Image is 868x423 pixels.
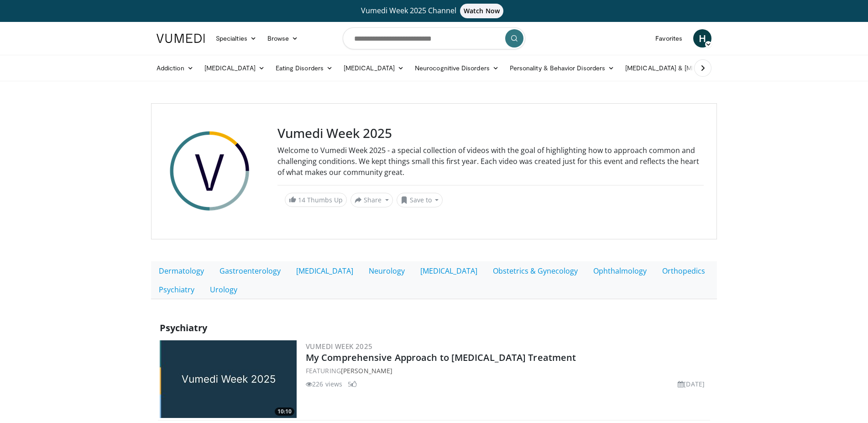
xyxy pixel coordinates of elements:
a: Neurology [361,261,413,280]
a: [MEDICAL_DATA] [338,59,409,77]
span: 14 [298,196,305,204]
a: Orthopedics [654,261,713,280]
a: Vumedi Week 2025 [306,342,372,351]
span: Psychiatry [160,322,207,334]
a: [MEDICAL_DATA] [413,261,485,280]
button: Save to [397,193,443,207]
h3: Vumedi Week 2025 [277,126,704,141]
span: 10:10 [275,407,294,416]
input: Search topics, interventions [343,27,525,49]
li: 5 [348,379,357,389]
a: Dermatology [151,261,212,280]
a: Addiction [151,59,199,77]
a: Browse [262,29,304,48]
li: [DATE] [678,379,705,389]
a: [MEDICAL_DATA] [288,261,361,280]
a: 14 Thumbs Up [285,193,347,207]
a: Eating Disorders [270,59,338,77]
div: FEATURING [306,366,708,375]
img: ae1082c4-cc90-4cd6-aa10-009092bfa42a.jpg.300x170_q85_crop-smart_upscale.jpg [160,340,297,418]
a: Vumedi Week 2025 ChannelWatch Now [158,4,710,18]
li: 226 views [306,379,342,389]
a: H [693,29,711,48]
img: VuMedi Logo [157,34,205,43]
button: Share [350,193,393,207]
a: Obstetrics & Gynecology [485,261,586,280]
span: Watch Now [460,4,503,18]
a: [MEDICAL_DATA] & [MEDICAL_DATA] [620,59,750,77]
div: Welcome to Vumedi Week 2025 - a special collection of videos with the goal of highlighting how to... [277,145,704,178]
a: Gastroenterology [212,261,288,280]
a: [MEDICAL_DATA] [199,59,270,77]
a: [PERSON_NAME] [341,366,392,375]
a: Ophthalmology [586,261,654,280]
a: Favorites [650,29,688,48]
a: Urology [202,280,245,299]
a: Personality & Behavior Disorders [504,59,620,77]
a: Psychiatry [151,280,202,299]
a: My Comprehensive Approach to [MEDICAL_DATA] Treatment [306,351,576,364]
a: 10:10 [160,340,297,418]
a: Specialties [210,29,262,48]
a: Neurocognitive Disorders [409,59,504,77]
